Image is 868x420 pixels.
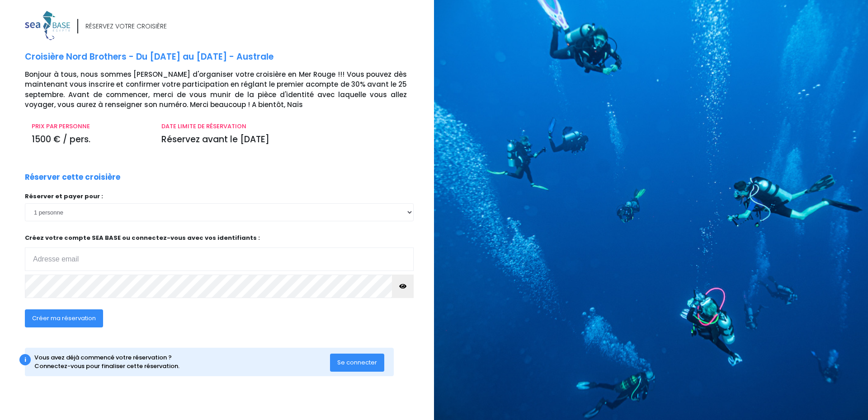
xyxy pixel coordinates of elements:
p: Bonjour à tous, nous sommes [PERSON_NAME] d'organiser votre croisière en Mer Rouge !!! Vous pouve... [25,70,427,110]
div: i [19,354,31,365]
button: Créer ma réservation [25,309,103,327]
img: logo_color1.png [25,11,70,40]
a: Se connecter [330,358,384,366]
p: DATE LIMITE DE RÉSERVATION [161,122,407,131]
p: 1500 € / pers. [32,133,148,146]
input: Adresse email [25,247,414,271]
p: Croisière Nord Brothers - Du [DATE] au [DATE] - Australe [25,51,427,64]
p: Créez votre compte SEA BASE ou connectez-vous avec vos identifiants : [25,233,414,271]
p: Réserver et payer pour : [25,192,414,201]
p: Réserver cette croisière [25,172,120,183]
span: Se connecter [337,358,377,367]
div: RÉSERVEZ VOTRE CROISIÈRE [85,22,167,31]
p: Réservez avant le [DATE] [161,133,407,146]
p: PRIX PAR PERSONNE [32,122,148,131]
button: Se connecter [330,354,384,372]
span: Créer ma réservation [32,314,96,322]
div: Vous avez déjà commencé votre réservation ? Connectez-vous pour finaliser cette réservation. [34,353,330,371]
